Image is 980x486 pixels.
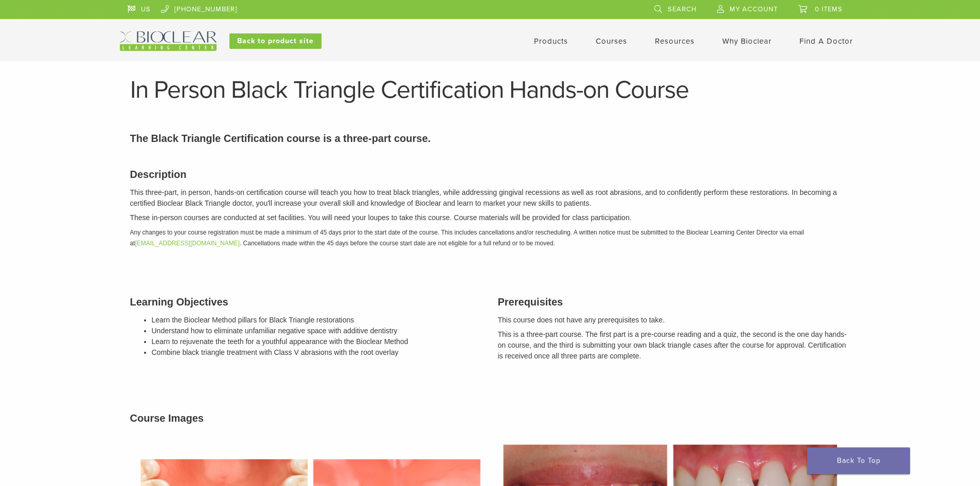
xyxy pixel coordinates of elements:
li: Learn to rejuvenate the teeth for a youthful appearance with the Bioclear Method [152,336,483,347]
p: These in-person courses are conducted at set facilities. You will need your loupes to take this c... [130,212,850,223]
img: Bioclear [120,31,217,51]
span: Search [668,5,697,13]
li: Understand how to eliminate unfamiliar negative space with additive dentistry [152,326,483,336]
a: [EMAIL_ADDRESS][DOMAIN_NAME] [135,240,240,247]
a: Find A Doctor [799,37,853,46]
span: 0 items [815,5,843,13]
a: Resources [655,37,694,46]
span: My Account [729,5,778,13]
p: This three-part, in person, hands-on certification course will teach you how to treat black trian... [130,187,850,209]
li: Learn the Bioclear Method pillars for Black Triangle restorations [152,315,483,326]
em: Any changes to your course registration must be made a minimum of 45 days prior to the start date... [130,229,804,247]
h3: Prerequisites [498,294,850,310]
a: Back To Top [807,447,910,474]
p: This course does not have any prerequisites to take. [498,315,850,326]
a: Products [534,37,568,46]
h3: Course Images [130,410,850,426]
h1: In Person Black Triangle Certification Hands-on Course [130,78,850,102]
h3: Description [130,167,850,182]
p: The Black Triangle Certification course is a three-part course. [130,131,850,146]
p: This is a three-part course. The first part is a pre-course reading and a quiz, the second is the... [498,329,850,362]
a: Why Bioclear [722,37,772,46]
h3: Learning Objectives [130,294,483,310]
a: Back to product site [229,33,322,49]
li: Combine black triangle treatment with Class V abrasions with the root overlay [152,347,483,358]
a: Courses [596,37,627,46]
